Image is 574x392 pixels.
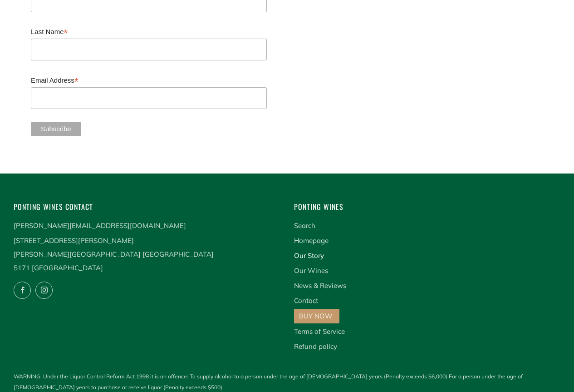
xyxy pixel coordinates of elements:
h4: Ponting Wines Contact [14,201,280,213]
input: Subscribe [31,122,81,136]
a: Our Wines [294,266,328,275]
h4: Ponting Wines [294,201,561,213]
a: Our Story [294,251,324,260]
label: Email Address [31,74,267,86]
a: Search [294,221,315,230]
a: Homepage [294,236,329,245]
a: Terms of Service [294,327,345,336]
label: Last Name [31,25,267,38]
a: News & Reviews [294,281,346,290]
a: [PERSON_NAME][EMAIL_ADDRESS][DOMAIN_NAME] [14,221,186,230]
a: BUY NOW [299,312,333,320]
a: Refund policy [294,342,337,351]
p: [STREET_ADDRESS][PERSON_NAME] [PERSON_NAME][GEOGRAPHIC_DATA] [GEOGRAPHIC_DATA] 5171 [GEOGRAPHIC_D... [14,234,280,275]
a: Contact [294,296,318,305]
